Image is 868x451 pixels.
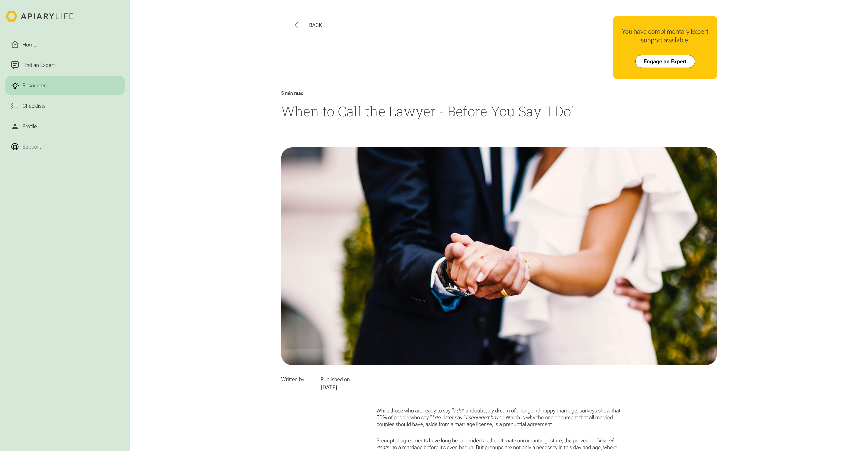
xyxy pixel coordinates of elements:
div: Home [21,41,38,49]
a: Engage an Expert [635,55,695,68]
div: 5 min read [281,90,304,96]
p: ​ [376,429,622,436]
div: Profile [21,122,38,130]
div: You have complimentary Expert support available. [619,27,711,44]
div: Support [21,143,42,151]
div: Checklists [21,102,47,110]
a: Checklists [5,96,125,115]
a: Profile [5,117,125,136]
h1: When to Call the Lawyer - Before You Say 'I Do' [281,102,717,120]
div: Back [309,22,322,29]
div: Published on [321,376,350,383]
em: I shouldn’t have. [466,414,502,421]
em: I do [432,414,440,421]
div: Find an Expert [21,61,56,69]
div: Resources [21,81,48,90]
p: While those who are ready to say “ ” undoubtedly dream of a long and happy marriage, surveys show... [376,407,622,428]
div: Written by [281,376,304,383]
em: I do [454,407,462,414]
div: [DATE] [321,384,350,391]
a: Find an Expert [5,56,125,75]
a: Support [5,137,125,156]
a: Home [5,35,125,54]
button: Back [295,22,322,29]
a: Resources [5,76,125,95]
